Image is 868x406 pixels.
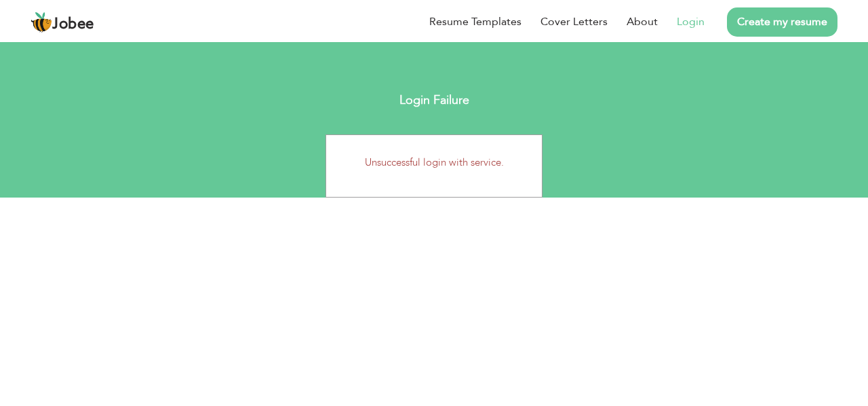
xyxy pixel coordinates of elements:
[31,12,52,33] img: jobee.io
[727,7,837,37] a: Create my resume
[429,14,521,30] a: Resume Templates
[627,14,658,30] a: About
[52,17,94,32] span: Jobee
[399,92,469,109] strong: Login Failure
[31,12,94,33] a: Jobee
[677,14,705,30] a: Login
[540,14,608,30] a: Cover Letters
[336,155,532,170] p: Unsuccessful login with service.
